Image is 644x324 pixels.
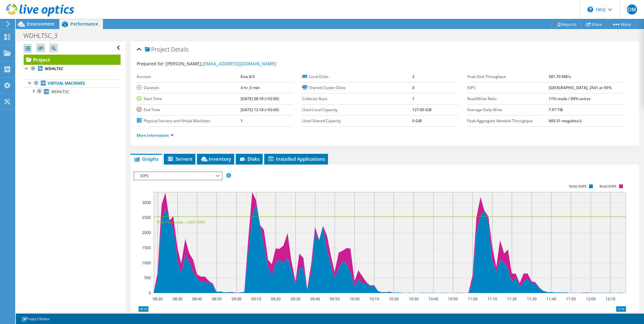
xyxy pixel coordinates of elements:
[200,156,231,162] span: Inventory
[468,296,478,302] text: 11:00
[137,85,241,91] label: Duration
[467,85,548,91] label: IOPS
[412,96,414,101] b: 1
[171,45,188,53] span: Details
[202,61,276,67] a: [EMAIL_ADDRESS][DOMAIN_NAME]
[507,296,517,302] text: 11:20
[51,89,69,94] span: WDHLTSC
[27,21,55,27] span: Environment
[350,296,360,302] text: 10:00
[527,296,537,302] text: 11:30
[302,74,412,80] label: Local Disks
[241,85,260,90] b: 4 hr, 0 min
[607,19,636,29] a: More
[581,19,607,29] a: Share
[137,74,241,80] label: Account
[192,296,202,302] text: 08:40
[546,296,556,302] text: 11:40
[487,296,497,302] text: 11:10
[144,275,151,280] text: 500
[137,96,241,102] label: Start Time
[291,296,301,302] text: 09:30
[149,290,151,296] text: 0
[302,96,412,102] label: Collector Runs
[145,46,170,53] span: Project
[142,260,151,266] text: 1000
[467,74,548,80] label: Peak Disk Throughput
[241,118,243,123] b: 1
[21,32,67,39] h1: WDHLTSC_3
[412,118,422,123] b: 0 GiB
[142,230,151,235] text: 2000
[134,156,158,162] span: Graphs
[70,21,98,27] span: Performance
[566,296,576,302] text: 11:50
[549,118,582,123] b: 669.31 megabits/s
[24,65,121,73] a: WDHLTSC
[241,96,279,101] b: [DATE] 08:18 (+02:00)
[549,96,591,101] b: 11% reads / 89% writes
[173,296,182,302] text: 08:30
[448,296,458,302] text: 10:50
[167,156,192,162] span: Servers
[627,4,637,15] span: OM
[142,200,151,205] text: 3000
[232,296,241,302] text: 09:00
[142,245,151,250] text: 1500
[24,55,121,65] a: Project
[137,172,218,180] span: IOPS
[409,296,419,302] text: 10:30
[587,7,593,12] svg: \n
[302,118,412,124] label: Used Shared Capacity
[137,118,241,124] label: Physical Servers and Virtual Machines
[271,296,281,302] text: 09:20
[549,74,571,79] b: 581.70 MB/s
[389,296,399,302] text: 10:20
[212,296,222,302] text: 08:50
[137,133,174,138] a: More Information
[239,156,259,162] span: Disks
[157,219,206,225] text: 95th Percentile = 2541 IOPS
[569,184,587,189] text: Write IOPS
[551,19,581,29] a: Reports
[310,296,320,302] text: 09:40
[549,85,611,90] b: [GEOGRAPHIC_DATA], 2541 at 95%
[369,296,379,302] text: 10:10
[45,66,63,71] b: WDHLTSC
[137,107,241,113] label: End Time
[412,85,414,90] b: 0
[241,107,279,112] b: [DATE] 12:18 (+02:00)
[267,156,325,162] span: Installed Applications
[330,296,340,302] text: 09:50
[549,107,563,112] b: 7.97 TiB
[24,87,121,96] a: WDHLTSC
[24,79,121,87] a: Virtual Machines
[412,107,432,112] b: 127.00 GiB
[302,107,412,113] label: Used Local Capacity
[137,61,165,67] label: Prepared for:
[412,74,414,79] b: 2
[600,184,617,189] text: Read IOPS
[605,296,615,302] text: 12:10
[166,61,276,67] span: [PERSON_NAME],
[241,74,255,79] b: Eiva A/S
[17,315,54,323] a: Project Notes
[586,296,596,302] text: 12:00
[467,118,548,124] label: Peak Aggregate Network Throughput
[251,296,261,302] text: 09:10
[467,96,548,102] label: Read/Write Ratio
[467,107,548,113] label: Average Daily Write
[142,215,151,220] text: 2500
[302,85,412,91] label: Shared Cluster Disks
[153,296,163,302] text: 08:20
[428,296,438,302] text: 10:40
